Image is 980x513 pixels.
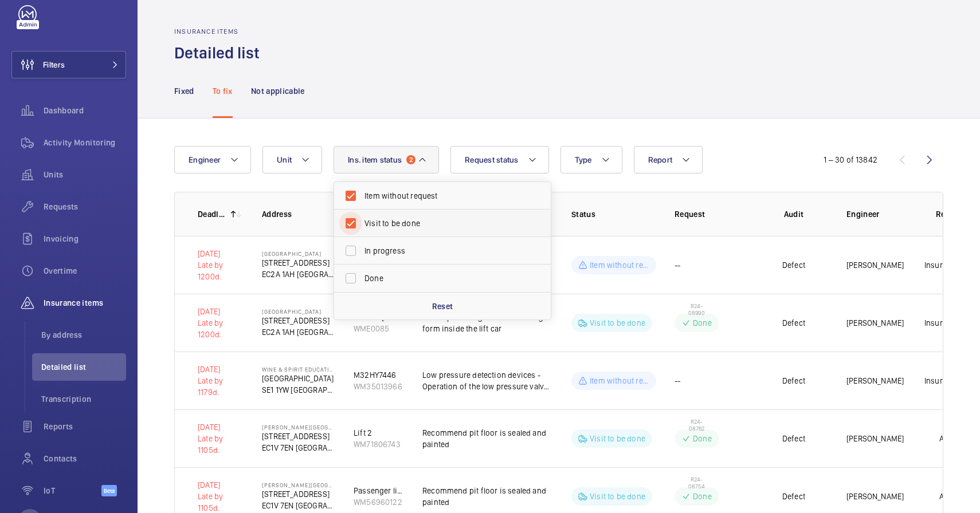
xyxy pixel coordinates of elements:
[262,482,335,488] p: [PERSON_NAME][GEOGRAPHIC_DATA]
[924,375,973,386] p: Insurance Co.
[590,491,645,502] p: Visit to be done
[334,146,439,173] button: Ins. item status2
[782,317,805,329] p: Defect
[198,375,244,398] div: Late by 1179d.
[846,375,904,386] p: [PERSON_NAME]
[354,427,401,439] div: Lift 2
[44,421,126,432] span: Reports
[685,476,707,490] span: R24-08754
[354,439,401,450] div: WM71806743
[348,155,402,164] span: Ins. item status
[174,146,251,173] button: Engineer
[432,301,453,312] p: Reset
[213,85,233,97] p: To fix
[44,485,101,496] span: IoT
[262,146,322,173] button: Unit
[939,433,958,444] p: Audit
[693,317,712,329] p: Done
[590,433,645,444] p: Visit to be done
[450,146,549,173] button: Request status
[44,169,126,180] span: Units
[354,369,402,381] div: M32HY7446
[43,59,65,70] span: Filters
[364,218,522,229] span: Visit to be done
[44,265,126,277] span: Overtime
[422,427,553,450] p: Recommend pit floor is sealed and painted
[174,27,266,35] h2: Insurance items
[174,85,194,97] p: Fixed
[846,433,904,444] p: [PERSON_NAME]
[262,250,335,257] p: [GEOGRAPHIC_DATA]
[41,329,126,341] span: By address
[198,259,244,282] div: Late by 1200d.
[262,442,335,453] p: EC1V 7EN [GEOGRAPHIC_DATA]
[824,154,877,165] div: 1 – 30 of 13842
[846,491,904,502] p: [PERSON_NAME]
[174,42,266,64] h1: Detailed list
[262,326,335,338] p: EC2A 1AH [GEOGRAPHIC_DATA]
[354,323,404,334] div: WME0085
[922,208,975,220] p: Report
[846,208,914,220] p: Engineer
[198,479,244,491] p: [DATE]
[262,269,335,280] p: EC2A 1AH [GEOGRAPHIC_DATA]
[693,433,712,444] p: Done
[198,317,244,340] div: Late by 1200d.
[44,201,126,212] span: Requests
[189,155,221,164] span: Engineer
[44,453,126,464] span: Contacts
[44,105,126,116] span: Dashboard
[560,146,622,173] button: Type
[685,302,707,316] span: R24-08990
[590,259,649,271] p: Item without request
[198,208,226,220] p: Deadline
[846,259,904,271] p: [PERSON_NAME]
[846,317,904,329] p: [PERSON_NAME]
[262,431,335,442] p: [STREET_ADDRESS]
[354,496,404,508] div: WM56960122
[406,155,415,164] span: 2
[198,364,244,375] p: [DATE]
[767,208,820,220] p: Audit
[782,433,805,444] p: Defect
[262,384,335,396] p: SE1 1YW [GEOGRAPHIC_DATA]
[262,366,335,373] p: Wine & Spirit Education Trust
[685,418,707,432] span: R24-08762
[262,257,335,269] p: [STREET_ADDRESS]
[101,485,117,496] span: Beta
[675,375,680,386] span: --
[44,297,126,309] span: Insurance items
[262,424,335,431] p: [PERSON_NAME][GEOGRAPHIC_DATA]
[364,190,522,202] span: Item without request
[262,208,335,220] p: Address
[782,259,805,271] p: Defect
[924,317,973,329] p: Insurance Co.
[198,433,244,456] div: Late by 1105d.
[251,85,305,97] p: Not applicable
[364,273,522,284] span: Done
[693,491,712,502] p: Done
[422,311,553,334] p: Non slip flooring tiles are missing form inside the lift car
[41,361,126,373] span: Detailed list
[11,51,126,78] button: Filters
[675,259,680,271] span: --
[634,146,703,173] button: Report
[262,308,335,315] p: [GEOGRAPHIC_DATA]
[648,155,673,164] span: Report
[354,485,404,496] div: Passenger lift 3
[422,369,553,392] p: Low pressure detection devices - Operation of the low pressure valve (4;14) due toinconclusive ev...
[590,317,645,329] p: Visit to be done
[354,381,402,392] div: WM35013966
[422,485,553,508] p: Recommend pit floor is sealed and painted
[44,137,126,148] span: Activity Monitoring
[277,155,292,164] span: Unit
[675,208,759,220] p: Request
[262,488,335,500] p: [STREET_ADDRESS]
[262,500,335,511] p: EC1V 7EN [GEOGRAPHIC_DATA]
[782,491,805,502] p: Defect
[41,393,126,405] span: Transcription
[575,155,592,164] span: Type
[198,306,244,317] p: [DATE]
[198,421,244,433] p: [DATE]
[939,491,958,502] p: Audit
